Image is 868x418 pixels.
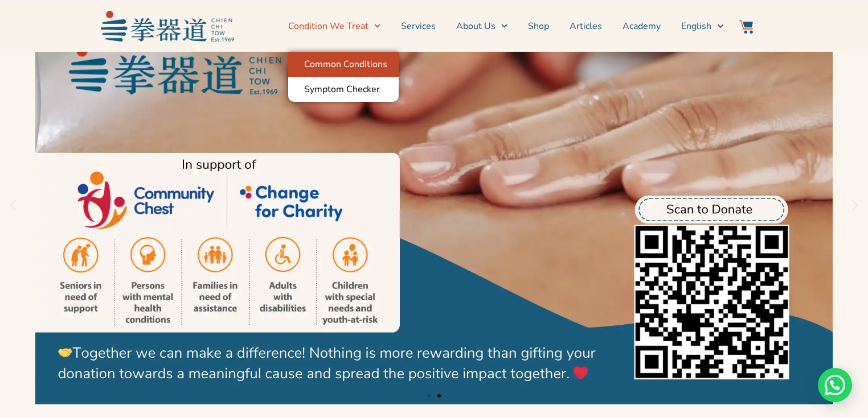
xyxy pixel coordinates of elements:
ul: Condition We Treat [288,52,399,102]
a: About Us [456,12,507,40]
div: Next slide [848,198,862,213]
span: Go to slide 2 [437,394,441,398]
span: English [681,19,711,33]
a: Symptom Checker [288,77,399,102]
a: Academy [623,12,661,40]
div: Previous slide [6,198,20,213]
a: Shop [528,12,549,40]
a: Condition We Treat [288,12,380,40]
div: Need help? WhatsApp contact [818,368,852,402]
nav: Menu [240,12,724,40]
a: Common Conditions [288,52,399,77]
a: Services [401,12,436,40]
a: Switch to English [681,12,723,40]
a: Articles [570,12,602,40]
span: Go to slide 1 [427,394,431,398]
img: Website Icon-03 [739,20,753,34]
